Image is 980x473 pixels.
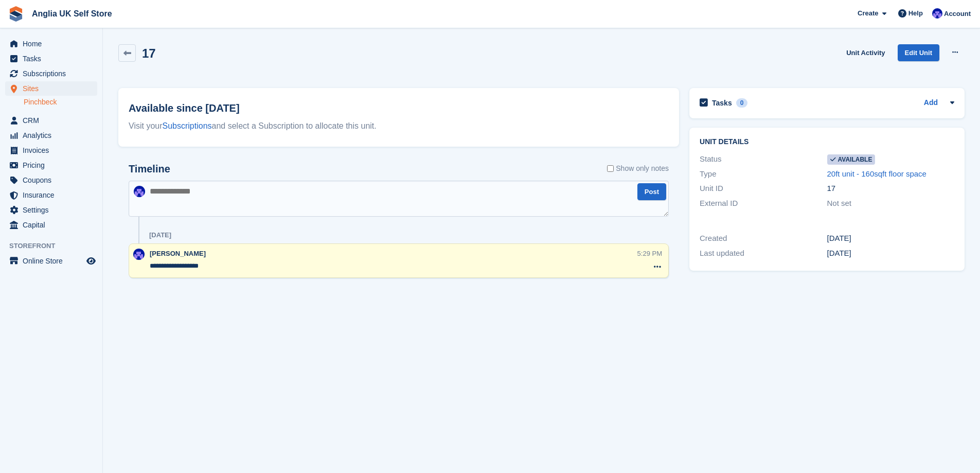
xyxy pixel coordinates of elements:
a: menu [5,66,97,81]
div: 17 [827,183,954,195]
div: Unit ID [700,183,827,195]
span: Coupons [23,173,84,187]
label: Show only notes [607,163,669,174]
input: Show only notes [607,163,614,174]
div: [DATE] [149,231,171,239]
a: Edit Unit [898,44,939,61]
h2: Unit details [700,138,954,146]
span: Tasks [23,51,84,66]
a: menu [5,37,97,51]
span: Invoices [23,143,84,157]
a: menu [5,254,97,268]
a: menu [5,173,97,187]
a: Preview store [85,255,97,267]
span: Capital [23,218,84,232]
img: Lewis Scotney [133,249,145,260]
div: 5:29 PM [637,249,662,258]
a: menu [5,128,97,143]
a: menu [5,113,97,128]
h2: Timeline [129,163,170,175]
div: Last updated [700,248,827,259]
div: Status [700,153,827,165]
img: stora-icon-8386f47178a22dfd0bd8f6a31ec36ba5ce8667c1dd55bd0f319d3a0aa187defe.svg [8,6,24,22]
span: Pricing [23,158,84,172]
span: Help [908,8,923,19]
a: menu [5,81,97,96]
div: External ID [700,198,827,209]
div: Type [700,168,827,180]
a: menu [5,158,97,172]
div: Not set [827,198,954,209]
span: Create [858,8,878,19]
a: Unit Activity [842,44,889,61]
span: Home [23,37,84,51]
img: Lewis Scotney [932,8,942,19]
span: CRM [23,113,84,128]
div: 0 [736,98,748,108]
div: Created [700,233,827,244]
a: menu [5,51,97,66]
a: Anglia UK Self Store [28,5,116,22]
span: Settings [23,203,84,217]
a: menu [5,203,97,217]
a: menu [5,143,97,157]
a: menu [5,218,97,232]
div: Visit your and select a Subscription to allocate this unit. [129,120,669,132]
span: Available [827,154,876,165]
span: Account [944,9,971,19]
span: Subscriptions [23,66,84,81]
div: [DATE] [827,248,954,259]
img: Lewis Scotney [134,186,145,197]
button: Post [637,183,666,200]
span: Insurance [23,188,84,202]
span: Storefront [9,241,102,251]
a: menu [5,188,97,202]
a: Add [924,97,938,109]
div: [DATE] [827,233,954,244]
a: Pinchbeck [24,97,97,107]
a: Subscriptions [163,121,212,130]
span: Analytics [23,128,84,143]
h2: Tasks [712,98,732,108]
h2: 17 [142,46,156,60]
span: Online Store [23,254,84,268]
h2: Available since [DATE] [129,100,669,116]
span: Sites [23,81,84,96]
span: [PERSON_NAME] [150,250,206,257]
a: 20ft unit - 160sqft floor space [827,169,926,178]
